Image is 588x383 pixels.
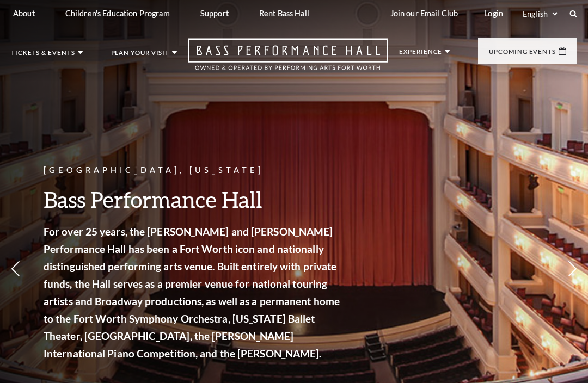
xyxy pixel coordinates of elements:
[399,48,442,60] p: Experience
[65,9,170,18] p: Children's Education Program
[44,164,343,177] p: [GEOGRAPHIC_DATA], [US_STATE]
[111,50,170,61] p: Plan Your Visit
[259,9,309,18] p: Rent Bass Hall
[44,225,340,360] strong: For over 25 years, the [PERSON_NAME] and [PERSON_NAME] Performance Hall has been a Fort Worth ico...
[13,9,35,18] p: About
[200,9,229,18] p: Support
[489,48,556,60] p: Upcoming Events
[11,50,75,61] p: Tickets & Events
[44,186,343,213] h3: Bass Performance Hall
[520,9,559,19] select: Select:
